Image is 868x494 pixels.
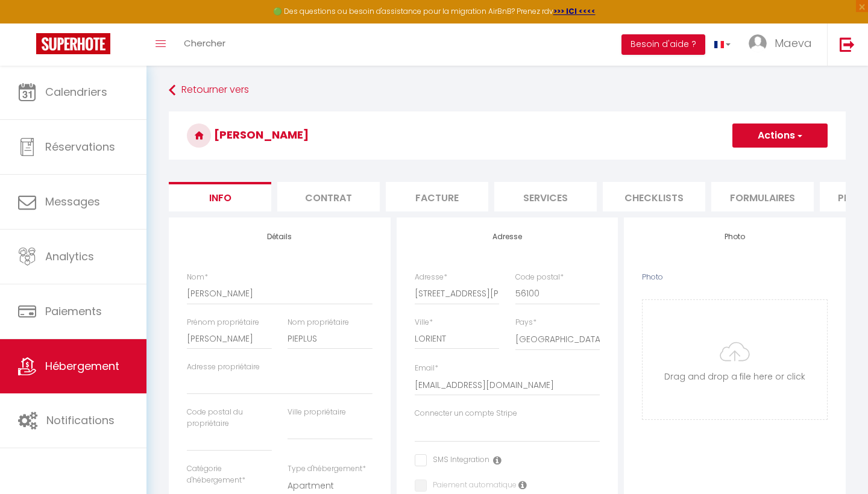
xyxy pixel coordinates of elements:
li: Info [169,182,271,211]
h4: Détails [187,233,373,241]
span: Hébergement [45,358,119,374]
label: Type d'hébergement [288,463,366,475]
label: Email [415,363,438,374]
li: Formulaires [711,182,814,211]
label: Ville [415,317,433,328]
label: Photo [642,272,663,283]
label: Code postal [515,272,564,283]
span: Paiements [45,304,102,319]
label: Catégorie d'hébergement [187,463,272,486]
h4: Adresse [415,233,600,241]
label: Ville propriétaire [288,407,346,418]
a: Chercher [175,23,234,66]
li: Services [494,182,597,211]
span: Calendriers [45,84,107,99]
button: Actions [732,123,828,148]
label: Code postal du propriétaire [187,407,272,430]
img: logout [840,37,855,52]
label: Adresse propriétaire [187,361,260,373]
li: Contrat [277,182,380,211]
label: Nom [187,272,208,283]
li: Checklists [603,182,705,211]
span: Chercher [184,37,225,49]
a: Retourner vers [169,80,846,101]
span: Notifications [46,413,115,428]
label: Adresse [415,272,447,283]
span: Réservations [45,139,115,154]
h4: Photo [642,233,828,241]
img: ... [749,34,767,52]
label: Pays [515,317,536,328]
button: Besoin d'aide ? [621,34,705,55]
label: Prénom propriétaire [187,317,259,328]
span: Maeva [775,36,812,51]
a: >>> ICI <<<< [553,6,596,16]
li: Facture [386,182,488,211]
span: Messages [45,194,100,209]
label: Nom propriétaire [288,317,349,328]
img: Super Booking [36,33,110,54]
label: Paiement automatique [427,480,517,493]
h3: [PERSON_NAME] [169,111,846,160]
span: Analytics [45,249,94,264]
a: ... Maeva [740,23,827,66]
label: Connecter un compte Stripe [415,408,517,419]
